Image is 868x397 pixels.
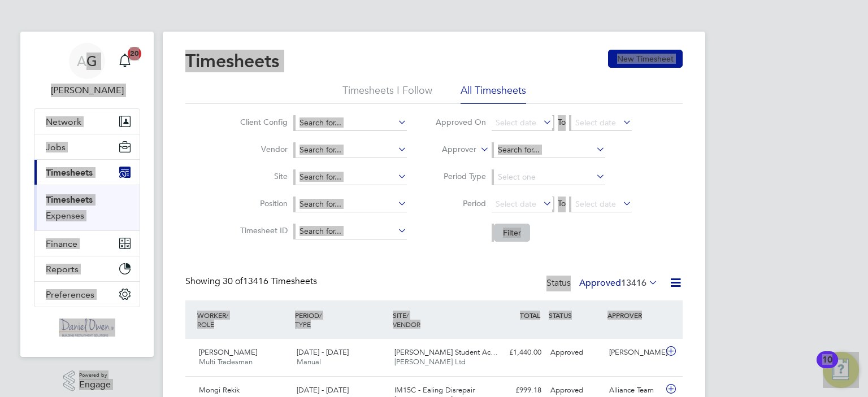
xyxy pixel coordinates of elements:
[237,198,288,208] label: Position
[114,43,136,79] a: 20
[46,142,66,152] span: Jobs
[822,360,832,374] div: 10
[406,311,409,320] span: /
[496,117,536,128] span: Select date
[390,305,488,334] div: SITE
[46,116,81,127] span: Network
[296,224,407,239] input: Search for...
[296,197,407,212] input: Search for...
[199,347,257,357] span: [PERSON_NAME]
[435,117,486,127] label: Approved On
[34,185,140,230] div: Timesheets
[546,305,605,325] div: STATUS
[496,199,536,209] span: Select date
[34,109,140,134] button: Network
[393,320,420,329] span: VENDOR
[34,84,140,97] span: Amy Garcia
[77,54,97,68] span: AG
[237,225,288,235] label: Timesheet ID
[34,282,140,307] button: Preferences
[185,276,319,287] div: Showing
[520,311,540,320] span: TOTAL
[494,142,605,158] input: Search for...
[292,305,390,334] div: PERIOD
[575,117,616,128] span: Select date
[197,320,214,329] span: ROLE
[579,277,658,289] label: Approved
[342,84,432,104] li: Timesheets I Follow
[20,32,154,357] nav: Main navigation
[79,370,111,380] span: Powered by
[46,238,77,249] span: Finance
[237,171,288,181] label: Site
[59,319,115,337] img: danielowen-logo-retina.png
[296,115,407,131] input: Search for...
[295,320,311,329] span: TYPE
[34,43,140,97] a: AG[PERSON_NAME]
[34,319,140,337] a: Go to home page
[237,117,288,127] label: Client Config
[79,380,111,390] span: Engage
[185,50,279,72] h2: Timesheets
[46,194,93,205] a: Timesheets
[394,357,466,367] span: [PERSON_NAME] Ltd
[223,276,243,287] span: 30 of
[554,115,569,129] span: To
[426,144,476,155] label: Approver
[46,210,84,221] a: Expenses
[297,357,321,367] span: Manual
[546,276,660,291] div: Status
[823,352,859,388] button: Open Resource Center, 10 new notifications
[226,311,228,320] span: /
[223,276,317,287] span: 13416 Timesheets
[46,264,79,274] span: Reports
[621,277,646,289] span: 13416
[394,347,498,357] span: [PERSON_NAME] Student Ac…
[605,305,663,325] div: APPROVER
[575,199,616,209] span: Select date
[546,343,605,362] div: Approved
[34,160,140,185] button: Timesheets
[34,134,140,159] button: Jobs
[394,385,475,395] span: IM15C - Ealing Disrepair
[199,385,240,395] span: Mongi Rekik
[487,343,546,362] div: £1,440.00
[199,357,253,367] span: Multi Tradesman
[608,50,683,68] button: New Timesheet
[296,142,407,158] input: Search for...
[297,347,349,357] span: [DATE] - [DATE]
[237,144,288,154] label: Vendor
[605,343,663,362] div: [PERSON_NAME]
[319,311,322,320] span: /
[46,289,94,300] span: Preferences
[494,169,605,185] input: Select one
[554,196,569,211] span: To
[297,385,349,395] span: [DATE] - [DATE]
[46,167,93,178] span: Timesheets
[34,231,140,256] button: Finance
[63,370,111,392] a: Powered byEngage
[194,305,292,334] div: WORKER
[461,84,526,104] li: All Timesheets
[435,198,486,208] label: Period
[34,256,140,281] button: Reports
[494,224,530,242] button: Filter
[296,169,407,185] input: Search for...
[435,171,486,181] label: Period Type
[128,47,141,60] span: 20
